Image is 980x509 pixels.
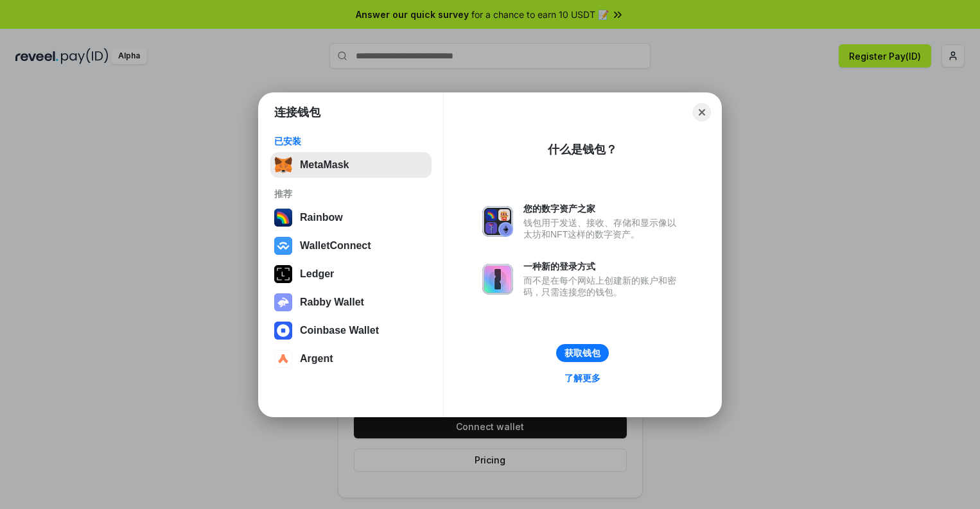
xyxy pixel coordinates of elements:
div: 了解更多 [564,372,600,384]
div: MetaMask [300,159,349,171]
img: svg+xml,%3Csvg%20xmlns%3D%22http%3A%2F%2Fwww.w3.org%2F2000%2Fsvg%22%20width%3D%2228%22%20height%3... [274,265,292,283]
div: 您的数字资产之家 [523,203,683,214]
div: 一种新的登录方式 [523,261,683,272]
div: 钱包用于发送、接收、存储和显示像以太坊和NFT这样的数字资产。 [523,217,683,240]
button: Coinbase Wallet [270,318,432,343]
button: Argent [270,346,432,372]
button: Ledger [270,261,432,287]
div: 而不是在每个网站上创建新的账户和密码，只需连接您的钱包。 [523,275,683,298]
div: Ledger [300,268,334,280]
div: Rainbow [300,212,343,223]
img: svg+xml,%3Csvg%20width%3D%22120%22%20height%3D%22120%22%20viewBox%3D%220%200%20120%20120%22%20fil... [274,209,292,227]
h1: 连接钱包 [274,105,320,120]
div: Coinbase Wallet [300,325,379,336]
div: Argent [300,353,333,365]
div: WalletConnect [300,240,371,252]
div: 什么是钱包？ [548,142,617,157]
img: svg+xml,%3Csvg%20width%3D%2228%22%20height%3D%2228%22%20viewBox%3D%220%200%2028%2028%22%20fill%3D... [274,322,292,340]
button: Rabby Wallet [270,289,432,315]
button: 获取钱包 [556,344,609,362]
img: svg+xml,%3Csvg%20xmlns%3D%22http%3A%2F%2Fwww.w3.org%2F2000%2Fsvg%22%20fill%3D%22none%22%20viewBox... [274,293,292,311]
img: svg+xml,%3Csvg%20xmlns%3D%22http%3A%2F%2Fwww.w3.org%2F2000%2Fsvg%22%20fill%3D%22none%22%20viewBox... [482,264,513,295]
a: 了解更多 [557,370,608,386]
img: svg+xml,%3Csvg%20width%3D%2228%22%20height%3D%2228%22%20viewBox%3D%220%200%2028%2028%22%20fill%3D... [274,237,292,255]
img: svg+xml,%3Csvg%20fill%3D%22none%22%20height%3D%2233%22%20viewBox%3D%220%200%2035%2033%22%20width%... [274,156,292,174]
button: Close [693,103,711,121]
button: Rainbow [270,205,432,230]
button: MetaMask [270,152,432,178]
button: WalletConnect [270,233,432,259]
div: 获取钱包 [564,347,600,359]
img: svg+xml,%3Csvg%20width%3D%2228%22%20height%3D%2228%22%20viewBox%3D%220%200%2028%2028%22%20fill%3D... [274,350,292,368]
div: 已安装 [274,135,428,147]
div: 推荐 [274,188,428,200]
img: svg+xml,%3Csvg%20xmlns%3D%22http%3A%2F%2Fwww.w3.org%2F2000%2Fsvg%22%20fill%3D%22none%22%20viewBox... [482,206,513,237]
div: Rabby Wallet [300,297,364,308]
